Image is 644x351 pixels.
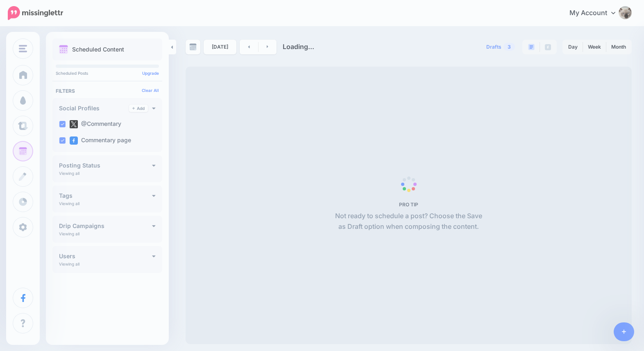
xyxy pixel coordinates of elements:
[70,136,78,145] img: facebook-square.png
[59,253,152,259] h4: Users
[70,120,78,128] img: twitter-square.png
[70,120,121,128] label: @Commentary
[142,88,159,93] a: Clear All
[59,171,79,176] p: Viewing all
[8,6,63,20] img: Missinglettr
[583,40,606,54] a: Week
[528,44,535,50] img: paragraph-boxed.png
[129,105,148,112] a: Add
[189,43,197,51] img: calendar-grey-darker.png
[59,201,79,206] p: Viewing all
[283,42,314,51] span: Loading...
[142,71,159,76] a: Upgrade
[56,71,159,75] p: Scheduled Posts
[59,163,152,168] h4: Posting Status
[56,88,159,94] h4: Filters
[332,201,485,208] h5: PRO TIP
[70,136,131,145] label: Commentary page
[59,105,129,111] h4: Social Profiles
[606,40,631,54] a: Month
[59,193,152,199] h4: Tags
[204,40,236,54] a: [DATE]
[59,223,152,229] h4: Drip Campaigns
[561,3,632,23] a: My Account
[59,231,79,236] p: Viewing all
[545,44,551,50] img: facebook-grey-square.png
[503,43,515,51] span: 3
[481,40,520,54] a: Drafts3
[563,40,583,54] a: Day
[486,45,501,49] span: Drafts
[59,262,79,266] p: Viewing all
[332,211,485,232] p: Not ready to schedule a post? Choose the Save as Draft option when composing the content.
[72,47,124,52] p: Scheduled Content
[59,45,68,54] img: calendar.png
[19,45,27,52] img: menu.png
